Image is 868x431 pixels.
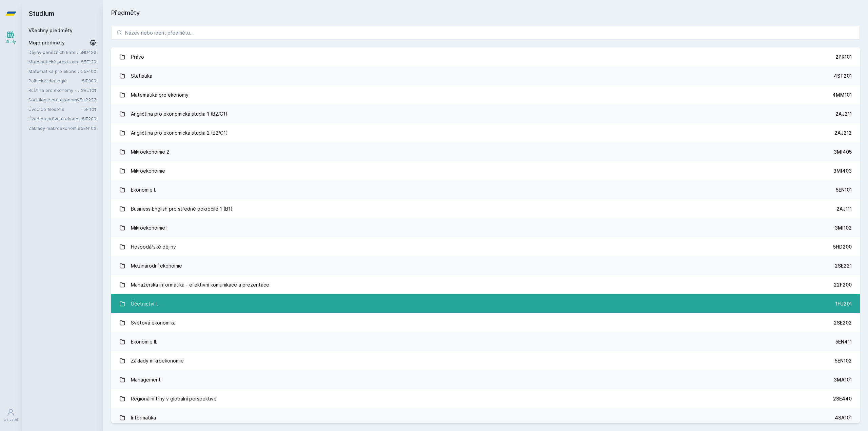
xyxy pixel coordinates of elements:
[131,69,152,83] div: Statistika
[835,54,852,60] div: 2PR101
[28,106,83,113] a: Úvod do filosofie
[111,8,860,18] h1: Předměty
[111,313,860,332] a: Světová ekonomika 2SE202
[833,168,852,174] div: 3MI403
[111,26,860,39] input: Název nebo ident předmětu…
[835,338,852,345] div: 5EN411
[131,354,184,368] div: Základy mikroekonomie
[81,68,96,74] a: 55F100
[28,27,73,33] a: Všechny předměty
[28,115,82,122] a: Úvod do práva a ekonomie
[834,319,852,326] div: 2SE202
[28,77,82,84] a: Politické ideologie
[131,107,228,121] div: Angličtina pro ekonomická studia 1 (B2/C1)
[28,58,81,65] a: Matematické praktikum
[111,332,860,351] a: Ekonomie II. 5EN411
[131,221,167,235] div: Mikroekonomie I
[79,50,96,55] a: 5HD426
[111,218,860,237] a: Mikroekonomie I 3MI102
[131,316,176,330] div: Světová ekonomika
[131,50,144,64] div: Právo
[836,187,852,193] div: 5EN101
[131,183,156,197] div: Ekonomie I.
[4,417,18,422] div: Uživatel
[82,78,96,83] a: 5IE300
[111,199,860,218] a: Business English pro středně pokročilé 1 (B1) 2AJ111
[28,49,79,56] a: Dějiny peněžních kategorií a institucí
[111,180,860,199] a: Ekonomie I. 5EN101
[111,370,860,389] a: Management 3MA101
[111,142,860,161] a: Mikroekonomie 2 3MI405
[835,224,852,231] div: 3MI102
[111,47,860,66] a: Právo 2PR101
[111,161,860,180] a: Mikroekonomie 3MI403
[131,335,157,349] div: Ekonomie II.
[834,376,852,383] div: 3MA101
[131,373,161,387] div: Management
[81,59,96,64] a: 55F120
[111,294,860,313] a: Účetnictví I. 1FU201
[833,395,852,402] div: 2SE440
[111,104,860,123] a: Angličtina pro ekonomická studia 1 (B2/C1) 2AJ211
[82,116,96,121] a: 5IE200
[834,130,852,136] div: 2AJ212
[835,300,852,307] div: 1FU201
[835,357,852,364] div: 5EN102
[81,125,96,131] a: 5EN103
[6,39,16,44] div: Study
[111,123,860,142] a: Angličtina pro ekonomická studia 2 (B2/C1) 2AJ212
[1,27,20,48] a: Study
[111,351,860,370] a: Základy mikroekonomie 5EN102
[111,275,860,294] a: Manažerská informatika - efektivní komunikace a prezentace 22F200
[28,68,81,75] a: Matematika pro ekonomy (Matematika A)
[834,149,852,155] div: 3MI405
[111,66,860,85] a: Statistika 4ST201
[111,256,860,275] a: Mezinárodní ekonomie 2SE221
[131,411,156,425] div: Informatika
[1,405,20,426] a: Uživatel
[81,87,96,93] a: 2RU101
[131,259,182,273] div: Mezinárodní ekonomie
[832,92,852,98] div: 4MM101
[131,392,217,406] div: Regionální trhy v globální perspektivě
[131,88,189,102] div: Matematika pro ekonomy
[28,125,81,132] a: Základy makroekonomie
[28,39,65,46] span: Moje předměty
[835,111,852,117] div: 2AJ211
[131,240,176,254] div: Hospodářské dějiny
[834,73,852,79] div: 4ST201
[131,145,169,159] div: Mikroekonomie 2
[131,202,233,216] div: Business English pro středně pokročilé 1 (B1)
[28,96,80,103] a: Sociologie pro ekonomy
[28,87,81,94] a: Ruština pro ekonomy - základní úroveň 1 (A1)
[111,408,860,427] a: Informatika 4SA101
[131,278,269,292] div: Manažerská informatika - efektivní komunikace a prezentace
[834,281,852,288] div: 22F200
[131,297,158,311] div: Účetnictví I.
[836,205,852,212] div: 2AJ111
[131,164,165,178] div: Mikroekonomie
[131,126,228,140] div: Angličtina pro ekonomická studia 2 (B2/C1)
[83,106,96,112] a: 5FI101
[80,97,96,102] a: 5HP222
[833,243,852,250] div: 5HD200
[835,262,852,269] div: 2SE221
[111,85,860,104] a: Matematika pro ekonomy 4MM101
[111,237,860,256] a: Hospodářské dějiny 5HD200
[111,389,860,408] a: Regionální trhy v globální perspektivě 2SE440
[835,414,852,421] div: 4SA101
